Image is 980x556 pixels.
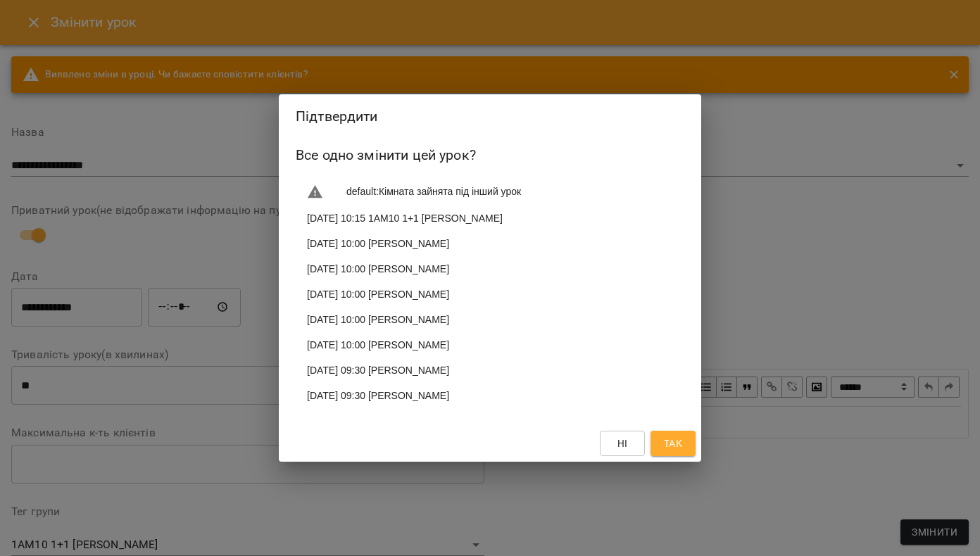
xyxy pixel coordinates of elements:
[664,435,682,452] span: Так
[296,256,684,282] li: [DATE] 10:00 [PERSON_NAME]
[617,435,628,452] span: Ні
[296,206,684,231] li: [DATE] 10:15 1АМ10 1+1 [PERSON_NAME]
[600,431,645,456] button: Ні
[296,106,684,127] h2: Підтвердити
[296,282,684,307] li: [DATE] 10:00 [PERSON_NAME]
[296,307,684,332] li: [DATE] 10:00 [PERSON_NAME]
[296,231,684,256] li: [DATE] 10:00 [PERSON_NAME]
[296,383,684,408] li: [DATE] 09:30 [PERSON_NAME]
[296,332,684,358] li: [DATE] 10:00 [PERSON_NAME]
[296,358,684,383] li: [DATE] 09:30 [PERSON_NAME]
[296,178,684,206] li: default : Кімната зайнята під інший урок
[296,144,684,166] h6: Все одно змінити цей урок?
[651,431,696,456] button: Так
